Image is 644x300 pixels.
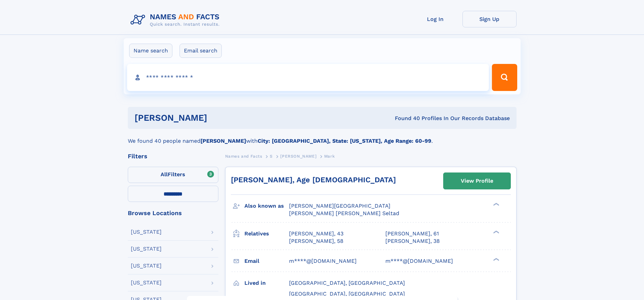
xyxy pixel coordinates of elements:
[131,263,162,269] div: [US_STATE]
[127,64,489,91] input: search input
[231,176,396,184] a: [PERSON_NAME], Age [DEMOGRAPHIC_DATA]
[492,230,500,234] div: ❯
[289,230,343,237] a: [PERSON_NAME], 43
[131,246,162,252] div: [US_STATE]
[128,167,218,183] label: Filters
[492,202,500,207] div: ❯
[492,257,500,261] div: ❯
[128,210,218,216] div: Browse Locations
[131,280,162,285] div: [US_STATE]
[289,210,399,216] span: [PERSON_NAME] [PERSON_NAME] Seltad
[128,129,517,145] div: We found 40 people named with .
[324,154,335,159] span: Mark
[492,64,517,91] button: Search Button
[270,152,273,160] a: S
[289,237,343,245] a: [PERSON_NAME], 58
[225,152,262,160] a: Names and Facts
[161,171,168,178] span: All
[200,138,246,144] b: [PERSON_NAME]
[131,229,162,235] div: [US_STATE]
[385,230,439,237] a: [PERSON_NAME], 61
[244,277,289,289] h3: Lived in
[135,114,301,122] h1: [PERSON_NAME]
[180,44,222,58] label: Email search
[301,115,510,122] div: Found 40 Profiles In Our Records Database
[280,154,316,159] span: [PERSON_NAME]
[289,291,405,297] span: [GEOGRAPHIC_DATA], [GEOGRAPHIC_DATA]
[244,255,289,267] h3: Email
[244,200,289,212] h3: Also known as
[289,203,390,209] span: [PERSON_NAME][GEOGRAPHIC_DATA]
[244,228,289,239] h3: Relatives
[258,138,431,144] b: City: [GEOGRAPHIC_DATA], State: [US_STATE], Age Range: 60-99
[289,280,405,286] span: [GEOGRAPHIC_DATA], [GEOGRAPHIC_DATA]
[461,173,493,189] div: View Profile
[280,152,316,160] a: [PERSON_NAME]
[462,11,517,27] a: Sign Up
[385,237,440,245] a: [PERSON_NAME], 38
[129,44,172,58] label: Name search
[128,11,225,29] img: Logo Names and Facts
[408,11,462,27] a: Log In
[128,153,218,159] div: Filters
[444,173,510,189] a: View Profile
[270,154,273,159] span: S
